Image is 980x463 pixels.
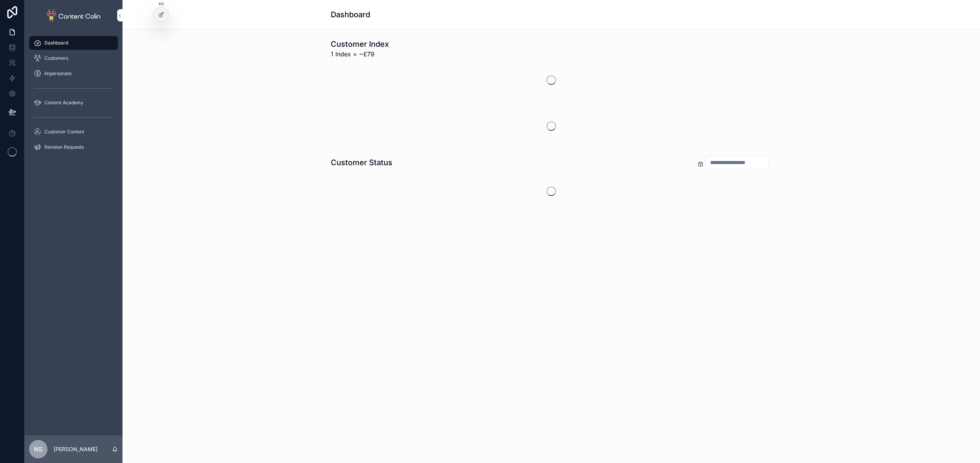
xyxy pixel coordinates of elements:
a: Dashboard [29,36,118,50]
p: [PERSON_NAME] [54,445,98,453]
span: 1 Index = ~£79 [331,49,389,59]
span: Customers [44,55,68,61]
span: Impersonate [44,71,72,77]
span: Content Academy [44,100,83,106]
a: Revision Requests [29,140,118,154]
h1: Customer Index [331,39,389,49]
span: Revision Requests [44,144,84,150]
h1: Dashboard [331,9,370,20]
span: NS [34,445,42,454]
img: App logo [47,9,100,21]
div: scrollable content [24,31,122,164]
a: Content Academy [29,96,118,110]
span: Dashboard [44,40,68,46]
a: Customers [29,51,118,65]
span: Customer Content [44,129,84,135]
a: Impersonate [29,67,118,80]
h1: Customer Status [331,157,392,168]
a: Customer Content [29,125,118,139]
